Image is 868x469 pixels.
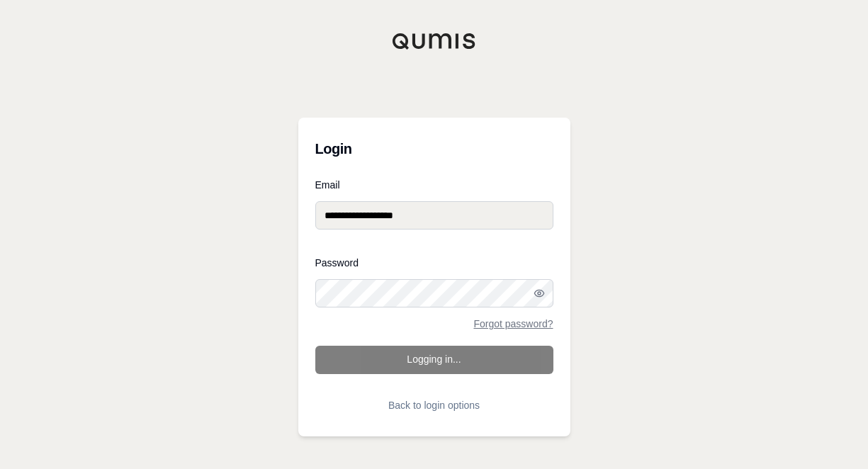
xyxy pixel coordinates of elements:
[315,135,553,163] h3: Login
[392,33,477,50] img: Qumis
[473,319,553,329] a: Forgot password?
[315,258,553,268] label: Password
[315,180,553,190] label: Email
[315,391,553,419] button: Back to login options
